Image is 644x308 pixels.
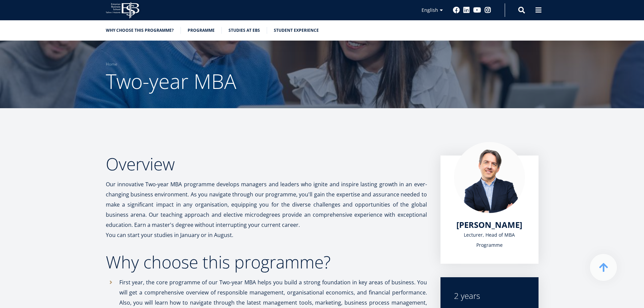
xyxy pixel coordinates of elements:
[473,7,481,14] a: Youtube
[274,27,319,34] a: Student experience
[106,61,117,68] a: Home
[456,220,522,230] a: [PERSON_NAME]
[484,7,491,14] a: Instagram
[106,179,427,230] p: Our innovative Two-year MBA programme develops managers and leaders who ignite and inspire lastin...
[106,27,174,34] a: Why choose this programme?
[454,142,525,213] img: Marko Rillo
[454,291,525,301] div: 2 years
[106,254,427,270] h2: Why choose this programme?
[463,7,470,14] a: Linkedin
[106,230,427,240] p: You can start your studies in January or in August.
[454,230,525,250] div: Lecturer, Head of MBA Programme
[106,156,427,172] h2: Overview
[188,27,215,34] a: Programme
[453,7,460,14] a: Facebook
[106,67,236,95] span: Two-year MBA
[456,219,522,230] span: [PERSON_NAME]
[229,27,260,34] a: Studies at EBS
